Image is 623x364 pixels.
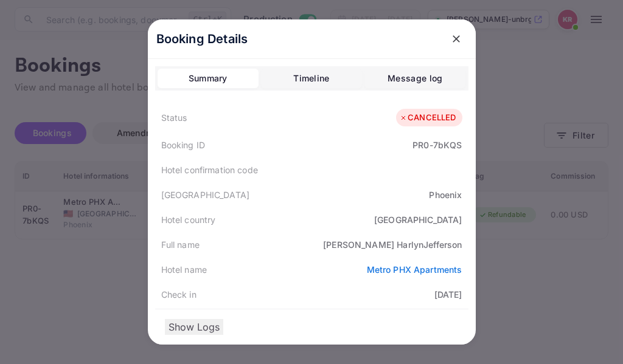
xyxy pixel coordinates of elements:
[161,111,187,124] div: Status
[161,213,216,226] div: Hotel country
[429,188,462,201] div: Phoenix
[161,188,250,201] div: [GEOGRAPHIC_DATA]
[161,139,206,151] div: Booking ID
[293,71,329,86] div: Timeline
[323,238,462,251] div: [PERSON_NAME] HarlynJefferson
[158,69,259,88] button: Summary
[165,319,223,335] button: Show Logs
[161,263,207,276] div: Hotel name
[156,30,248,48] p: Booking Details
[161,238,200,251] div: Full name
[399,112,456,124] div: CANCELLED
[161,163,258,176] div: Hotel confirmation code
[367,264,462,275] a: Metro PHX Apartments
[434,288,462,301] div: [DATE]
[388,71,442,86] div: Message log
[412,139,462,151] div: PR0-7bKQS
[445,28,467,50] button: close
[364,69,465,88] button: Message log
[161,288,197,301] div: Check in
[374,213,462,226] div: [GEOGRAPHIC_DATA]
[261,69,362,88] button: Timeline
[189,71,228,86] div: Summary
